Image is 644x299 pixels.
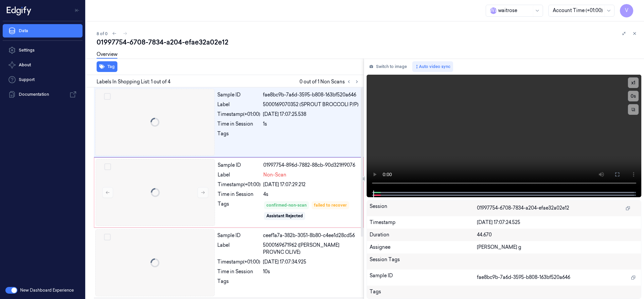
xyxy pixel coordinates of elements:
[263,121,360,128] div: 1s
[217,232,260,239] div: Sample ID
[490,7,497,14] span: W a
[620,4,633,17] button: V
[3,24,83,38] a: Data
[628,77,639,88] button: x1
[266,202,307,208] div: confirmed-non-scan
[104,163,111,170] button: Select row
[218,201,261,221] div: Tags
[217,91,260,98] div: Sample ID
[477,231,638,238] div: 44.670
[217,242,260,256] div: Label
[370,244,477,251] div: Assignee
[3,44,83,57] a: Settings
[412,61,453,72] button: Auto video sync
[263,242,360,256] span: 5000169671962 ([PERSON_NAME] PROVNC OLIVE)
[263,101,359,108] span: 5000169070352 (SPROUT BROCCOLI P/P)
[263,258,360,266] div: [DATE] 17:07:34.925
[370,256,477,267] div: Session Tags
[477,244,638,251] div: [PERSON_NAME] g
[370,272,477,283] div: Sample ID
[300,78,361,86] span: 0 out of 1 Non Scans
[97,78,170,85] span: Labels In Shopping List: 1 out of 4
[628,91,639,101] button: 0s
[3,88,83,101] a: Documentation
[72,5,83,16] button: Toggle Navigation
[217,130,260,141] div: Tags
[217,111,260,118] div: Timestamp (+01:00)
[477,219,638,226] div: [DATE] 17:07:24.525
[370,288,477,299] div: Tags
[97,31,108,36] span: 8 of 0
[263,191,359,198] div: 4s
[263,232,360,239] div: ceef1a7a-382b-3051-8b80-c4ee1d28cd56
[477,205,569,212] span: 01997754-6708-7834-a204-efae32a02e12
[218,191,261,198] div: Time in Session
[263,268,360,275] div: 10s
[370,231,477,238] div: Duration
[217,101,260,108] div: Label
[3,58,83,72] button: About
[97,61,117,72] button: Tag
[217,121,260,128] div: Time in Session
[217,278,260,289] div: Tags
[104,234,111,240] button: Select row
[263,91,360,98] div: fae8bc9b-7a6d-3595-b808-163bf520a646
[97,38,639,47] div: 01997754-6708-7834-a204-efae32a02e12
[367,61,410,72] button: Switch to image
[266,213,303,219] div: Assistant Rejected
[217,258,260,266] div: Timestamp (+01:00)
[97,51,117,59] a: Overview
[477,274,570,281] span: fae8bc9b-7a6d-3595-b808-163bf520a646
[263,111,360,118] div: [DATE] 17:07:25.538
[314,202,347,208] div: failed to recover
[263,171,286,178] span: Non-Scan
[218,181,261,188] div: Timestamp (+01:00)
[104,93,111,100] button: Select row
[263,162,359,169] div: 01997754-896d-7882-88cb-90d321ff9076
[370,203,477,214] div: Session
[3,73,83,86] a: Support
[217,268,260,275] div: Time in Session
[370,219,477,226] div: Timestamp
[218,162,261,169] div: Sample ID
[218,171,261,178] div: Label
[263,181,359,188] div: [DATE] 17:07:29.212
